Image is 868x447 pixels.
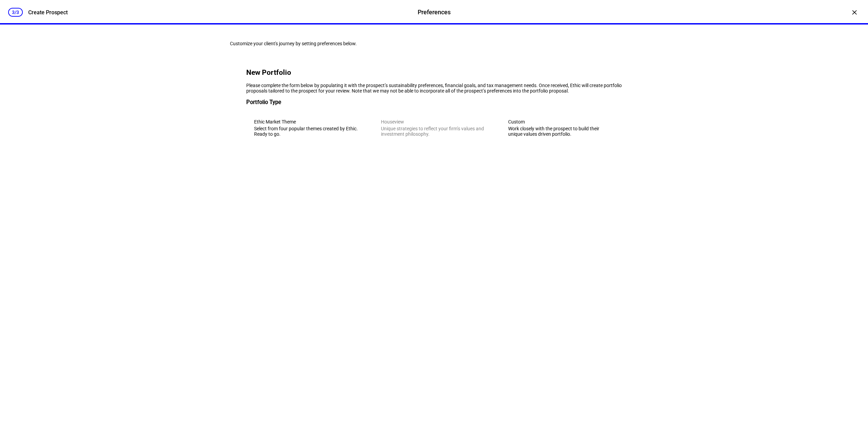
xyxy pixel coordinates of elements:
div: Preferences [418,8,451,17]
div: Please complete the form below by populating it with the prospect’s sustainability preferences, f... [246,83,622,94]
eth-mega-radio-button: Custom [500,111,622,145]
div: × [849,7,860,18]
div: Select from four popular themes created by Ethic. Ready to go. [254,126,360,137]
div: Customize your client's journey by setting preferences below. [230,41,638,46]
h3: Portfolio Type [246,99,622,105]
div: Ethic Market Theme [254,119,360,125]
h2: New Portfolio [246,68,622,77]
div: 3/3 [8,8,23,17]
div: Work closely with the prospect to build their unique values driven portfolio. [508,126,614,137]
div: Custom [508,119,614,125]
eth-mega-radio-button: Ethic Market Theme [246,111,368,145]
div: Create Prospect [28,9,68,16]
